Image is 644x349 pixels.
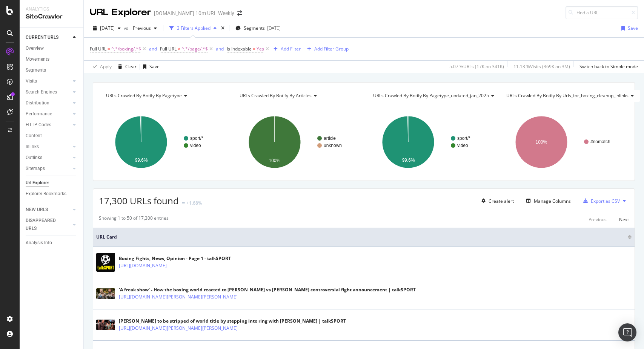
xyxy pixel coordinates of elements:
[99,215,169,224] div: Showing 1 to 50 of 17,300 entries
[154,9,234,17] div: [DOMAIN_NAME] 10m URL Weekly
[26,217,71,233] a: DISAPPEARED URLS
[26,110,71,118] a: Performance
[26,179,49,187] div: Url Explorer
[457,143,468,148] text: video
[26,88,71,96] a: Search Engines
[160,46,177,52] span: Full URL
[181,44,208,54] span: ^.*/page/.*$
[135,158,148,163] text: 99.6%
[267,25,281,31] div: [DATE]
[186,200,202,206] div: +1.68%
[26,6,77,12] div: Analytics
[111,44,141,54] span: ^.*/boxing/.*$
[499,109,627,175] svg: A chart.
[576,61,638,73] button: Switch back to Simple mode
[373,92,489,99] span: URLs Crawled By Botify By pagetype_updated_jan_2025
[149,63,160,70] div: Save
[579,63,638,70] div: Switch back to Simple mode
[26,154,71,162] a: Outlinks
[314,46,349,52] div: Add Filter Group
[580,195,620,207] button: Export as CSV
[26,99,71,107] a: Distribution
[99,109,227,175] svg: A chart.
[140,61,160,73] button: Save
[149,46,157,52] div: and
[90,61,112,73] button: Apply
[26,77,37,85] div: Visits
[26,44,78,52] a: Overview
[190,136,203,141] text: sport/*
[240,92,312,99] span: URLs Crawled By Botify By articles
[26,55,49,63] div: Movements
[105,90,222,102] h4: URLs Crawled By Botify By pagetype
[589,216,607,223] div: Previous
[618,323,636,341] div: Open Intercom Messenger
[227,46,252,52] span: Is Indexable
[119,286,416,293] div: 'A freak show' - How the boxing world reacted to [PERSON_NAME] vs [PERSON_NAME] controversial fig...
[90,6,151,19] div: URL Explorer
[402,158,415,163] text: 99.6%
[618,22,638,34] button: Save
[130,22,160,34] button: Previous
[96,253,115,272] img: main image
[216,45,224,52] button: and
[26,143,71,151] a: Inlinks
[26,165,45,173] div: Sitemaps
[26,12,77,21] div: SiteCrawler
[534,198,571,204] div: Manage Columns
[590,139,610,144] text: #nomatch
[505,90,640,102] h4: URLs Crawled By Botify By urls_for_boxing_cleanup_inlinks
[96,288,115,299] img: main image
[26,121,71,129] a: HTTP Codes
[271,44,301,54] button: Add Filter
[26,179,78,187] a: Url Explorer
[589,215,607,224] button: Previous
[536,139,547,145] text: 100%
[26,66,78,74] a: Segments
[26,77,71,85] a: Visits
[26,34,58,41] div: CURRENT URLS
[26,190,78,198] a: Explorer Bookmarks
[619,216,629,223] div: Next
[591,198,620,204] div: Export as CSV
[26,190,66,198] div: Explorer Bookmarks
[281,46,301,52] div: Add Filter
[366,109,494,175] svg: A chart.
[26,99,49,107] div: Distribution
[237,11,242,16] div: arrow-right-arrow-left
[324,143,342,148] text: unknown
[26,154,42,162] div: Outlinks
[119,262,167,269] a: [URL][DOMAIN_NAME]
[130,25,151,31] span: Previous
[26,143,39,151] div: Inlinks
[232,109,361,175] div: A chart.
[166,22,220,34] button: 3 Filters Applied
[90,46,106,52] span: Full URL
[99,194,179,207] span: 17,300 URLs found
[489,198,514,204] div: Create alert
[26,110,52,118] div: Performance
[119,293,238,301] a: [URL][DOMAIN_NAME][PERSON_NAME][PERSON_NAME]
[96,234,626,240] span: URL Card
[216,46,224,52] div: and
[628,25,638,31] div: Save
[619,215,629,224] button: Next
[238,90,355,102] h4: URLs Crawled By Botify By articles
[304,44,349,54] button: Add Filter Group
[149,45,157,52] button: and
[125,63,137,70] div: Clear
[190,143,201,148] text: video
[96,320,115,330] img: main image
[26,132,78,140] a: Content
[124,25,130,31] span: vs
[257,44,264,54] span: Yes
[26,239,78,247] a: Analysis Info
[106,92,182,99] span: URLs Crawled By Botify By pagetype
[90,22,124,34] button: [DATE]
[26,88,57,96] div: Search Engines
[177,25,211,31] div: 3 Filters Applied
[26,165,71,173] a: Sitemaps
